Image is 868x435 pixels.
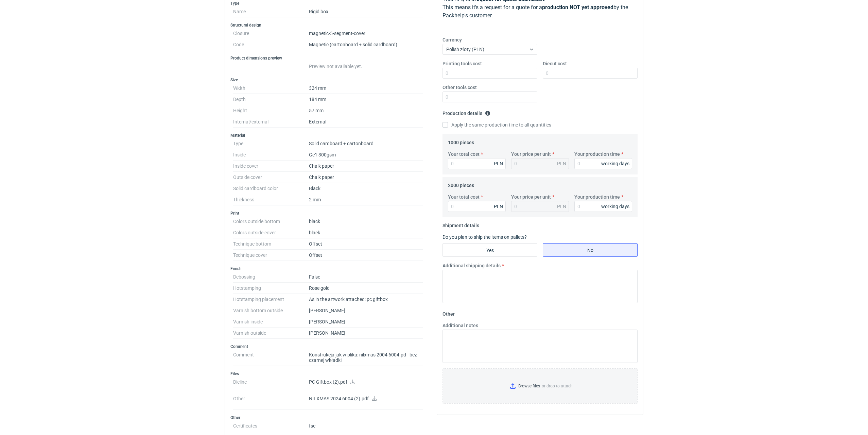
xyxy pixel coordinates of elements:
label: Currency [442,36,462,43]
dt: Technique bottom [233,238,309,250]
div: working days [601,203,629,210]
label: Printing tools cost [442,60,482,67]
div: PLN [557,203,566,210]
dt: Name [233,6,309,17]
dd: black [309,227,423,238]
dt: Internal/external [233,116,309,128]
dd: 184 mm [309,94,423,105]
label: Apply the same production time to all quantities [442,121,551,128]
input: 0 [442,91,537,102]
h3: Structural design [230,22,426,28]
legend: Other [442,308,455,317]
h3: Size [230,77,426,83]
dt: Height [233,105,309,116]
label: Your price per unit [511,151,551,157]
dd: 57 mm [309,105,423,116]
dd: [PERSON_NAME] [309,328,423,339]
dd: Solid cardboard + cartonboard [309,138,423,149]
label: Yes [442,243,537,257]
dd: Black [309,183,423,194]
h3: Comment [230,344,426,349]
div: PLN [557,160,566,167]
h3: Material [230,133,426,138]
h3: Files [230,371,426,377]
dd: fsc [309,420,423,429]
label: or drop to attach [443,369,637,403]
dt: Hotstamping [233,283,309,294]
dt: Inside [233,149,309,161]
dt: Width [233,83,309,94]
dd: Rigid box [309,6,423,17]
dd: 324 mm [309,83,423,94]
dt: Varnish inside [233,316,309,328]
dd: magnetic-5-segment-cover [309,28,423,39]
dt: Varnish bottom outside [233,305,309,316]
label: Diecut cost [543,60,567,67]
h3: Other [230,415,426,420]
label: Additional notes [442,322,478,329]
dt: Code [233,39,309,50]
dt: Comment [233,349,309,366]
dt: Colors outside bottom [233,216,309,227]
label: Do you plan to ship the items on pallets? [442,234,527,240]
legend: 2000 pieces [448,180,474,188]
input: 0 [543,68,638,79]
dd: black [309,216,423,227]
dd: Rose gold [309,283,423,294]
label: Additional shipping details [442,262,501,269]
dt: Technique cover [233,250,309,261]
dt: Certificates [233,420,309,429]
label: Your total cost [448,151,480,157]
label: Your production time [574,194,620,200]
dt: Depth [233,94,309,105]
dd: Chalk paper [309,172,423,183]
dd: 2 mm [309,194,423,205]
dt: Solid cardboard color [233,183,309,194]
dd: False [309,271,423,283]
input: 0 [448,158,506,169]
div: PLN [494,203,503,210]
dd: External [309,116,423,128]
input: 0 [448,201,506,212]
label: Your total cost [448,194,480,200]
strong: production NOT yet approved [542,4,613,11]
dd: [PERSON_NAME] [309,316,423,328]
dd: Gc1 300gsm [309,149,423,161]
h3: Type [230,1,426,6]
h3: Print [230,211,426,216]
dt: Hotstamping placement [233,294,309,305]
label: Your price per unit [511,194,551,200]
dd: Konstrukcja jak w pliku: nilxmas 2004 6004.pd - bez czarnej wkładki [309,349,423,366]
dt: Other [233,393,309,410]
legend: 1000 pieces [448,137,474,145]
span: Polish złoty (PLN) [446,47,484,52]
dt: Closure [233,28,309,39]
dt: Debossing [233,271,309,283]
div: PLN [494,160,503,167]
dd: Offset [309,238,423,250]
dd: As in the artwork attached: pc giftbox [309,294,423,305]
dt: Outside cover [233,172,309,183]
input: 0 [574,158,632,169]
div: working days [601,160,629,167]
input: 0 [442,68,537,79]
dt: Type [233,138,309,149]
h3: Product dimensions preview [230,55,426,61]
label: Your production time [574,151,620,157]
p: NILXMAS 2024 6004 (2).pdf [309,396,423,402]
dd: Magnetic (cartonboard + solid cardboard) [309,39,423,50]
dd: Chalk paper [309,161,423,172]
dt: Colors outside cover [233,227,309,238]
label: Other tools cost [442,84,477,91]
label: No [543,243,638,257]
dd: Offset [309,250,423,261]
legend: Shipment details [442,220,479,228]
dt: Inside cover [233,161,309,172]
h3: Finish [230,266,426,271]
input: 0 [574,201,632,212]
p: PC Giftbox (2).pdf [309,379,423,385]
dt: Dieline [233,377,309,393]
dt: Varnish outside [233,328,309,339]
legend: Production details [442,108,490,116]
span: Preview not available yet. [309,64,362,69]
